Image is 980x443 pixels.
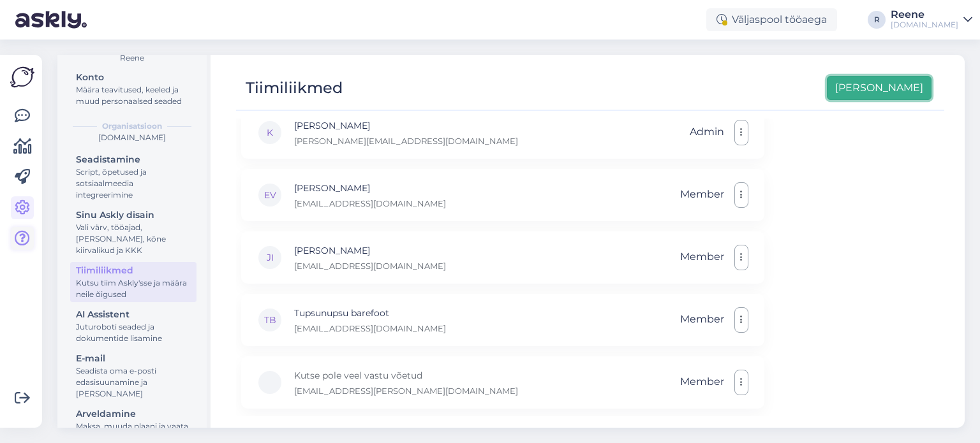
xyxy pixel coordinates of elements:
[68,132,197,143] div: [DOMAIN_NAME]
[294,260,446,272] p: [EMAIL_ADDRESS][DOMAIN_NAME]
[294,385,518,396] p: [EMAIL_ADDRESS][PERSON_NAME][DOMAIN_NAME]
[70,262,197,302] a: TiimiliikmedKutsu tiim Askly'sse ja määra neile õigused
[294,368,518,382] p: Kutse pole veel vastu võetud
[246,76,343,100] div: Tiimiliikmed
[76,84,191,107] div: Määra teavitused, keeled ja muud personaalsed seaded
[76,264,191,277] div: Tiimiliikmed
[294,135,518,147] p: [PERSON_NAME][EMAIL_ADDRESS][DOMAIN_NAME]
[294,181,446,195] p: [PERSON_NAME]
[294,306,446,320] p: Tupsunupsu barefoot
[706,8,837,31] div: Väljaspool tööaega
[10,65,34,89] img: Askly Logo
[76,308,191,321] div: AI Assistent
[827,76,932,100] button: [PERSON_NAME]
[294,119,518,133] p: [PERSON_NAME]
[70,69,197,109] a: KontoMäära teavitused, keeled ja muud personaalsed seaded
[257,120,283,145] div: K
[76,321,191,344] div: Juturoboti seaded ja dokumentide lisamine
[690,120,724,145] span: Admin
[76,365,191,400] div: Seadista oma e-posti edasisuunamine ja [PERSON_NAME]
[70,151,197,203] a: SeadistamineScript, õpetused ja sotsiaalmeedia integreerimine
[76,277,191,300] div: Kutsu tiim Askly'sse ja määra neile õigused
[70,207,197,258] a: Sinu Askly disainVali värv, tööajad, [PERSON_NAME], kõne kiirvalikud ja KKK
[68,52,197,64] div: Reene
[257,245,283,270] div: JI
[680,182,724,208] span: Member
[76,407,191,421] div: Arveldamine
[70,350,197,402] a: E-mailSeadista oma e-posti edasisuunamine ja [PERSON_NAME]
[680,245,724,270] span: Member
[868,11,886,29] div: R
[294,323,446,334] p: [EMAIL_ADDRESS][DOMAIN_NAME]
[680,370,724,395] span: Member
[70,306,197,346] a: AI AssistentJuturoboti seaded ja dokumentide lisamine
[76,166,191,201] div: Script, õpetused ja sotsiaalmeedia integreerimine
[76,71,191,84] div: Konto
[680,307,724,333] span: Member
[257,307,283,333] div: TB
[102,120,162,132] b: Organisatsioon
[257,182,283,208] div: EV
[294,243,446,258] p: [PERSON_NAME]
[891,20,958,30] div: [DOMAIN_NAME]
[891,10,972,30] a: Reene[DOMAIN_NAME]
[294,198,446,209] p: [EMAIL_ADDRESS][DOMAIN_NAME]
[76,208,191,222] div: Sinu Askly disain
[76,153,191,166] div: Seadistamine
[891,10,958,20] div: Reene
[76,352,191,365] div: E-mail
[76,222,191,256] div: Vali värv, tööajad, [PERSON_NAME], kõne kiirvalikud ja KKK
